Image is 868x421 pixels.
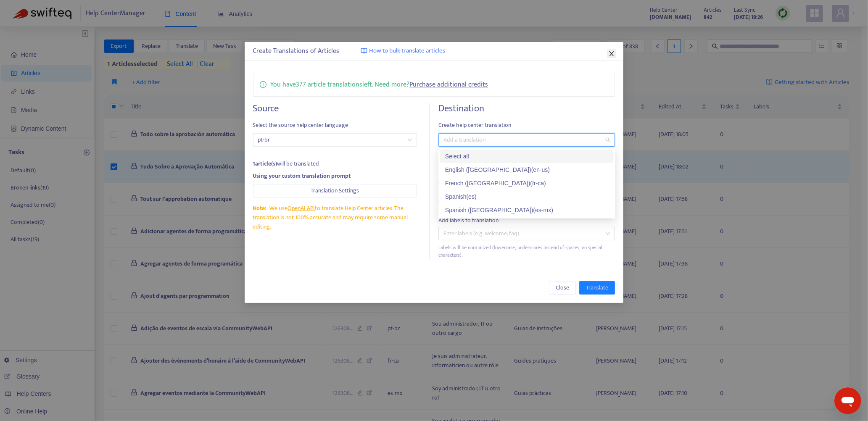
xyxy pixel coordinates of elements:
iframe: Button to launch messaging window [834,387,861,414]
div: Spanish ( es ) [445,192,609,201]
span: Select the source help center language [253,121,417,130]
div: English ([GEOGRAPHIC_DATA]) ( en-us ) [445,165,609,174]
a: OpenAI API [288,203,315,213]
span: Close [556,283,569,292]
button: Translate [579,281,615,295]
span: Create help center translation [438,121,615,130]
div: Using your custom translation prompt [253,171,417,181]
a: How to bulk translate articles [361,46,446,56]
span: info-circle [260,79,266,88]
span: pt-br [258,134,412,146]
span: Translation Settings [311,186,359,195]
div: Select all [445,152,609,161]
div: French ([GEOGRAPHIC_DATA]) ( fr-ca ) [445,179,609,188]
div: We use to translate Help Center articles. The translation is not 100% accurate and may require so... [253,204,417,232]
h4: Destination [438,103,615,114]
div: Create Translations of Articles [253,46,615,56]
button: Close [549,281,576,295]
a: Purchase additional credits [410,79,488,90]
div: will be translated [253,159,417,168]
div: Add labels to translation [438,216,615,225]
div: Spanish ([GEOGRAPHIC_DATA]) ( es-mx ) [445,205,609,215]
button: Close [607,49,616,58]
p: You have 377 article translations left. Need more? [271,79,488,90]
div: Select all [440,150,614,163]
span: close [608,50,615,57]
button: Translation Settings [253,184,417,197]
span: Note: [253,203,266,213]
img: image-link [361,47,367,54]
h4: Source [253,103,417,114]
div: Labels will be normalized (lowercase, underscores instead of spaces, no special characters). [438,244,615,260]
strong: 1 article(s) [253,159,277,168]
span: How to bulk translate articles [369,46,446,56]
